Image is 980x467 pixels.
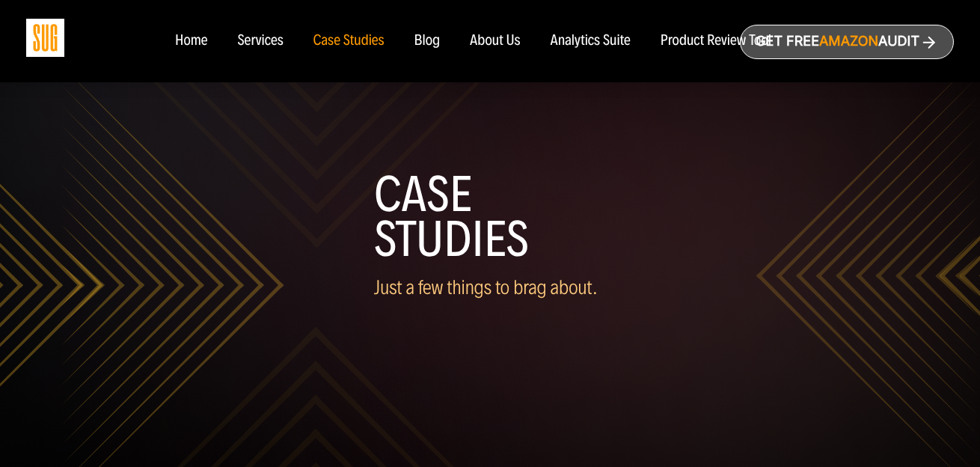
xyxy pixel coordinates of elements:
a: Blog [414,33,441,49]
a: Services [237,33,283,49]
span: Amazon [819,34,878,49]
span: Just a few things to brag about. [374,275,598,299]
a: Get freeAmazonAudit [740,25,954,59]
a: Analytics Suite [551,33,631,49]
a: Home [175,33,207,49]
a: About Us [470,33,521,49]
img: Sug [26,19,64,57]
a: Product Review Tool [661,33,771,49]
a: Case Studies [313,33,385,49]
h1: Case Studies [374,172,606,262]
